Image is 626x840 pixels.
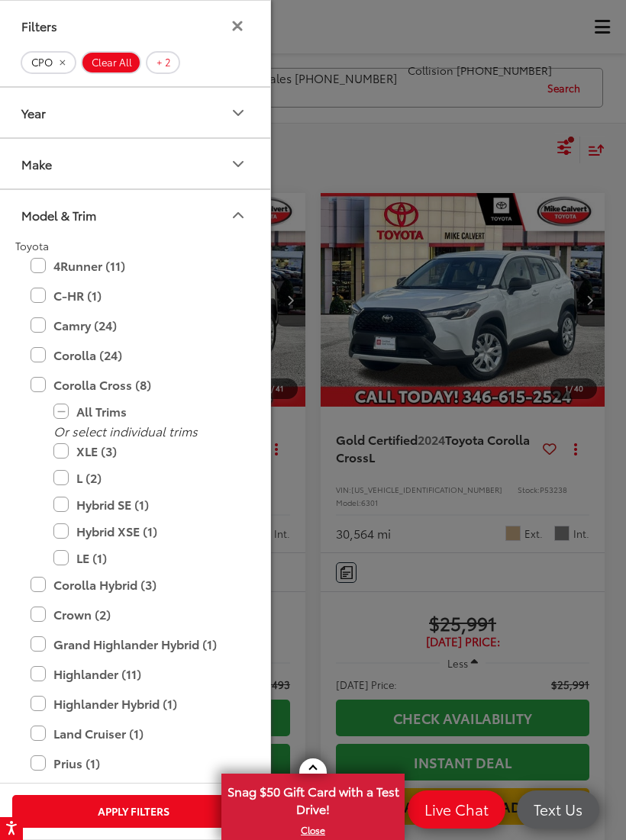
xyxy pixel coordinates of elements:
span: Live Chat [417,800,496,819]
i: Or select individual trims [53,422,198,439]
label: Camry (24) [31,312,237,339]
span: Snag $50 Gift Card with a Test Drive! [223,775,403,822]
label: Prius Prime (2) [31,780,237,806]
label: Hybrid XSE (1) [53,518,237,545]
button: remove true [21,51,76,74]
span: Toyota [15,238,49,253]
label: Crown (2) [31,601,237,628]
label: Highlander Hybrid (1) [31,690,237,717]
label: Grand Highlander Hybrid (1) [31,631,237,658]
label: Corolla Hybrid (3) [31,571,237,598]
div: Make [21,156,52,171]
label: Corolla (24) [31,342,237,369]
span: CPO [31,56,53,69]
button: Apply Filters [12,795,255,828]
label: Hybrid SE (1) [53,491,237,518]
div: Filters [21,18,57,33]
label: C-HR (1) [31,282,237,309]
span: Text Us [526,800,590,819]
a: Text Us [517,790,599,829]
div: Model & Trim [229,206,247,224]
label: Highlander (11) [31,661,237,687]
div: Year [21,105,46,120]
div: Make [229,155,247,173]
span: + 2 [156,56,171,69]
label: All Trims [53,398,237,425]
button: + 2 [146,51,180,74]
a: Live Chat [408,790,505,829]
label: L (2) [53,465,237,491]
div: Year [229,104,247,122]
label: XLE (3) [53,438,237,465]
button: Filters [227,20,247,32]
label: 4Runner (11) [31,253,237,279]
label: LE (1) [53,545,237,571]
label: Corolla Cross (8) [31,372,237,398]
label: Prius (1) [31,750,237,777]
label: Land Cruiser (1) [31,720,237,747]
div: Model & Trim [21,208,96,222]
button: Clear All [81,51,141,74]
span: Clear All [92,56,132,69]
